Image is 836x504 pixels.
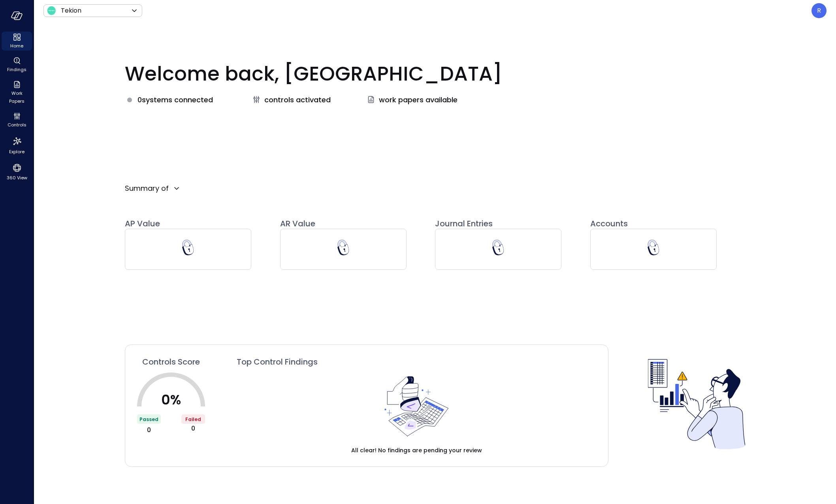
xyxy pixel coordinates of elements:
span: 0 [147,425,151,435]
span: Work Papers [5,89,29,105]
div: 360 View [2,161,32,182]
img: Controls [648,355,745,453]
div: Work Papers [2,79,32,106]
span: Accounts [590,218,628,229]
div: Home [2,32,32,51]
span: Top Control Findings [237,357,318,367]
a: controls activated [252,95,331,105]
p: Summary of [125,183,169,194]
a: Controls Score [137,357,205,367]
span: Explore [9,148,24,156]
div: This requires permissions that are missing from your user role. If you need access to this, pleas... [335,240,351,258]
span: Journal Entries [435,218,493,229]
div: This requires permissions that are missing from your user role. If you need access to this, pleas... [490,240,506,258]
span: AR Value [280,218,315,229]
span: Findings [7,66,26,73]
span: AP Value [125,218,160,229]
img: Icon [47,6,56,15]
div: Rsarabu [812,3,827,18]
span: 0 systems connected [137,95,213,105]
p: 0 % [161,393,181,406]
span: Controls [8,121,26,129]
p: Tekion [61,6,81,15]
p: R [817,6,821,15]
div: This requires permissions that are missing from your user role. If you need access to this, pleas... [180,240,196,258]
p: Welcome back, [GEOGRAPHIC_DATA] [125,59,745,88]
div: Findings [2,55,32,74]
span: 0 [191,424,195,433]
div: Controls [2,111,32,130]
div: This requires permissions that are missing from your user role. If you need access to this, pleas... [646,240,661,258]
span: 360 View [7,174,27,182]
span: Home [10,42,23,50]
span: Passed [139,416,158,423]
span: work papers available [379,95,458,105]
div: Explore [2,134,32,156]
a: work papers available [366,95,458,105]
span: controls activated [264,95,331,105]
span: Failed [185,416,201,423]
span: All clear! No findings are pending your review [351,446,482,455]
